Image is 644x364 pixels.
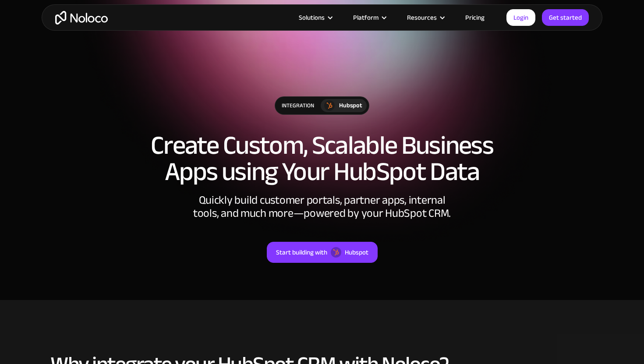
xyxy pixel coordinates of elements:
div: Hubspot [345,247,368,258]
a: home [55,11,108,25]
div: Hubspot [339,101,362,110]
a: Pricing [454,12,495,23]
a: Get started [542,9,589,26]
div: Solutions [299,12,325,23]
div: Quickly build customer portals, partner apps, internal tools, and much more—powered by your HubSp... [191,194,453,220]
div: Platform [353,12,379,23]
div: Solutions [288,12,342,23]
h1: Create Custom, Scalable Business Apps using Your HubSpot Data [50,132,594,185]
div: Resources [396,12,454,23]
div: Resources [407,12,437,23]
div: Platform [342,12,396,23]
a: Login [506,9,535,26]
div: integration [275,97,321,114]
a: Start building withHubspot [267,242,378,263]
div: Start building with [276,247,327,258]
